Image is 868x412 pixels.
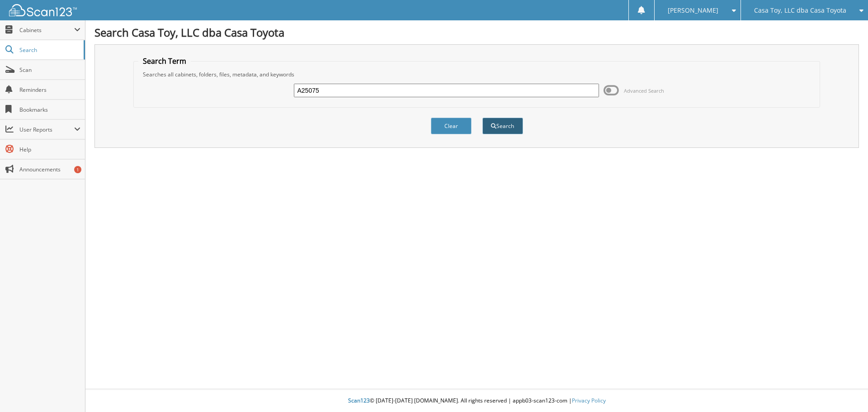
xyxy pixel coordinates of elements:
[74,166,81,173] div: 1
[572,397,606,404] a: Privacy Policy
[19,106,80,114] span: Bookmarks
[754,8,846,13] span: Casa Toy, LLC dba Casa Toyota
[19,26,74,34] span: Cabinets
[85,390,868,412] div: © [DATE]-[DATE] [DOMAIN_NAME]. All rights reserved | appb03-scan123-com |
[19,146,80,153] span: Help
[19,66,80,74] span: Scan
[668,8,718,13] span: [PERSON_NAME]
[138,71,816,78] div: Searches all cabinets, folders, files, metadata, and keywords
[94,25,859,40] h1: Search Casa Toy, LLC dba Casa Toyota
[9,4,77,16] img: scan123-logo-white.svg
[138,56,191,66] legend: Search Term
[431,118,472,134] button: Clear
[624,87,664,94] span: Advanced Search
[19,126,74,133] span: User Reports
[348,397,370,404] span: Scan123
[19,46,79,54] span: Search
[19,166,80,173] span: Announcements
[482,118,523,134] button: Search
[19,86,80,94] span: Reminders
